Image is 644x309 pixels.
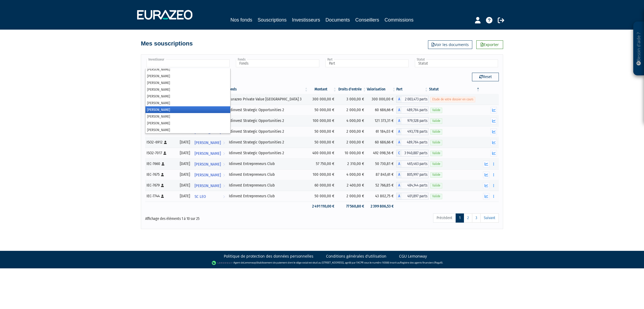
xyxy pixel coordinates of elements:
span: Valide [430,194,442,199]
th: Valorisation: activer pour trier la colonne par ordre croissant [367,85,396,94]
div: [DATE] [179,139,190,145]
div: Idinvest Strategic Opportunities 2 [229,139,307,145]
a: Commissions [385,16,414,24]
td: 87 845,61 € [367,169,396,180]
span: A [396,193,402,200]
i: Voir l'investisseur [223,170,225,180]
span: 805,997 parts [402,171,429,178]
span: 493,778 parts [402,128,429,135]
span: SC LEO [195,192,206,202]
i: [Français] Personne physique [161,173,164,176]
th: Droits d'entrée: activer pour trier la colonne par ordre croissant [337,85,367,94]
th: Montant: activer pour trier la colonne par ordre croissant [308,85,337,94]
td: 57 750,00 € [308,159,337,169]
div: A - Idinvest Entrepreneurs Club [396,171,429,178]
a: Lemonway [244,261,256,264]
span: 2 003,473 parts [402,96,429,103]
a: Conditions générales d'utilisation [326,254,386,259]
i: Voir l'investisseur [223,159,225,169]
td: 43 802,75 € [367,191,396,202]
a: [PERSON_NAME] [192,180,227,191]
div: IEC-7675 [147,172,175,177]
a: [PERSON_NAME] [192,159,227,169]
a: [PERSON_NAME] [192,169,227,180]
span: Valide [430,129,442,134]
span: [PERSON_NAME] [195,170,221,180]
i: [Français] Personne physique [161,184,164,187]
td: 4 000,00 € [337,115,367,126]
i: [Français] Personne physique [164,141,167,144]
td: 3 000,00 € [337,94,367,105]
span: A [396,182,402,189]
li: [PERSON_NAME] [145,93,230,100]
div: [DATE] [179,161,190,167]
td: 50 000,00 € [308,126,337,137]
td: 2 400,00 € [337,180,367,191]
i: [Français] Personne physique [162,162,164,166]
td: 121 373,31 € [367,115,396,126]
span: [PERSON_NAME] [195,159,221,169]
span: A [396,107,402,114]
span: A [396,171,402,178]
span: Valide [430,172,442,177]
td: 2 000,00 € [337,137,367,148]
a: Nos fonds [230,16,252,24]
td: 300 000,00 € [308,94,337,105]
td: 60 686,66 € [367,137,396,148]
th: Fonds: activer pour trier la colonne par ordre croissant [227,85,309,94]
td: 100 000,00 € [308,169,337,180]
span: 489,764 parts [402,139,429,146]
li: [PERSON_NAME] [145,66,230,73]
h4: Mes souscriptions [141,40,193,47]
a: Exporter [476,40,503,49]
a: Suivant [480,213,499,223]
td: 492 098,56 € [367,148,396,159]
span: [PERSON_NAME] [195,181,221,191]
li: [PERSON_NAME] [145,100,230,106]
span: [PERSON_NAME] [195,149,221,159]
div: Idinvest Entrepreneurs Club [229,182,307,188]
div: ISO2-7017 [147,150,175,156]
span: Valide [430,161,442,167]
td: 4 000,00 € [337,169,367,180]
td: 60 686,66 € [367,105,396,115]
span: Valide [430,108,442,113]
span: Valide [430,151,442,156]
a: CGU Lemonway [399,254,427,259]
span: A [396,160,402,167]
div: Idinvest Entrepreneurs Club [229,161,307,167]
th: Statut : activer pour trier la colonne par ordre d&eacute;croissant [429,85,480,94]
td: 300 000,00 € [367,94,396,105]
div: [DATE] [179,150,190,156]
div: [DATE] [179,193,190,199]
a: Conseillers [355,16,379,24]
a: 1 [456,213,464,223]
td: 52 766,85 € [367,180,396,191]
td: 50 730,81 € [367,159,396,169]
li: [PERSON_NAME] [145,73,230,79]
span: Etude de votre dossier en cours [430,97,475,102]
i: [Français] Personne physique [161,195,164,198]
span: Valide [430,118,442,124]
div: A - Idinvest Entrepreneurs Club [396,182,429,189]
i: Voir l'investisseur [223,192,225,202]
span: 979,528 parts [402,117,429,124]
td: 77 560,80 € [337,202,367,211]
img: logo-lemonway.png [212,260,232,266]
div: ISO2-6912 [147,139,175,145]
td: 60 000,00 € [308,180,337,191]
a: Registre des agents financiers (Regafi) [400,261,442,264]
li: [PERSON_NAME] [145,86,230,93]
p: Besoin d'aide ? [636,24,642,73]
td: 50 000,00 € [308,137,337,148]
td: 2 000,00 € [337,105,367,115]
div: Idinvest Entrepreneurs Club [229,193,307,199]
div: [DATE] [179,182,190,188]
button: Reset [472,73,499,81]
span: 484,144 parts [402,182,429,189]
a: Documents [325,16,350,24]
div: IEC-7744 [147,193,175,199]
td: 50 000,00 € [308,105,337,115]
div: A - Idinvest Strategic Opportunities 2 [396,128,429,135]
li: [PERSON_NAME] [145,120,230,127]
